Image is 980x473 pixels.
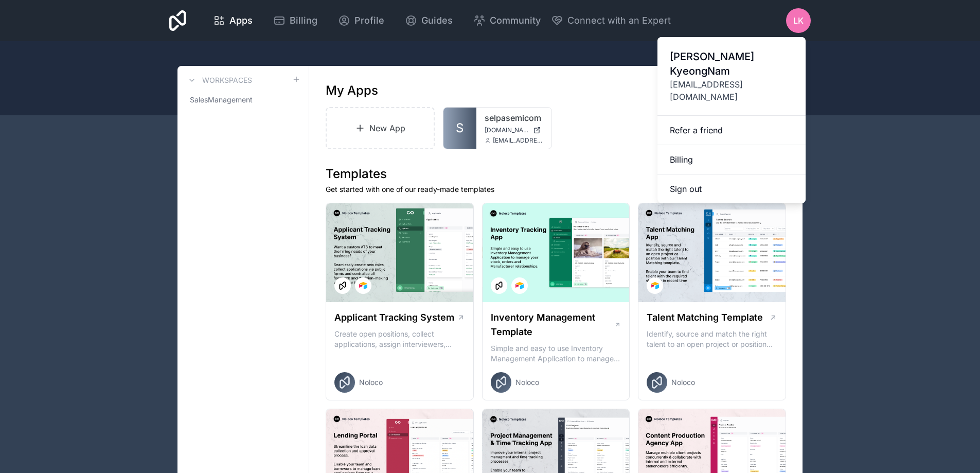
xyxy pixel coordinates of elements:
[326,107,435,149] a: New App
[671,377,695,388] span: Noloco
[515,377,539,388] span: Noloco
[359,282,367,290] img: Airtable Logo
[670,78,793,103] span: [EMAIL_ADDRESS][DOMAIN_NAME]
[190,95,253,105] span: SalesManagement
[567,13,671,28] span: Connect with an Expert
[265,9,326,32] a: Billing
[657,145,806,174] a: Billing
[334,310,454,325] h1: Applicant Tracking System
[456,120,464,136] span: S
[793,14,804,27] span: LK
[443,108,476,149] a: S
[186,91,300,109] a: SalesManagement
[186,74,252,86] a: Workspaces
[326,82,378,99] h1: My Apps
[290,13,317,28] span: Billing
[326,184,786,195] p: Get started with one of our ready-made templates
[551,13,671,28] button: Connect with an Expert
[657,174,806,203] button: Sign out
[491,310,614,339] h1: Inventory Management Template
[515,282,524,290] img: Airtable Logo
[359,377,383,388] span: Noloco
[647,310,763,325] h1: Talent Matching Template
[647,329,777,349] p: Identify, source and match the right talent to an open project or position with our Talent Matchi...
[354,13,384,28] span: Profile
[670,49,793,78] span: [PERSON_NAME] KyeongNam
[657,116,806,145] a: Refer a friend
[202,75,252,85] h3: Workspaces
[326,166,786,182] h1: Templates
[485,112,543,124] a: selpasemicom
[491,343,621,364] p: Simple and easy to use Inventory Management Application to manage your stock, orders and Manufact...
[493,136,543,145] span: [EMAIL_ADDRESS][DOMAIN_NAME]
[490,13,541,28] span: Community
[205,9,261,32] a: Apps
[421,13,453,28] span: Guides
[334,329,465,349] p: Create open positions, collect applications, assign interviewers, centralise candidate feedback a...
[485,126,529,134] span: [DOMAIN_NAME]
[465,9,549,32] a: Community
[229,13,253,28] span: Apps
[397,9,461,32] a: Guides
[651,282,659,290] img: Airtable Logo
[330,9,393,32] a: Profile
[485,126,543,134] a: [DOMAIN_NAME]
